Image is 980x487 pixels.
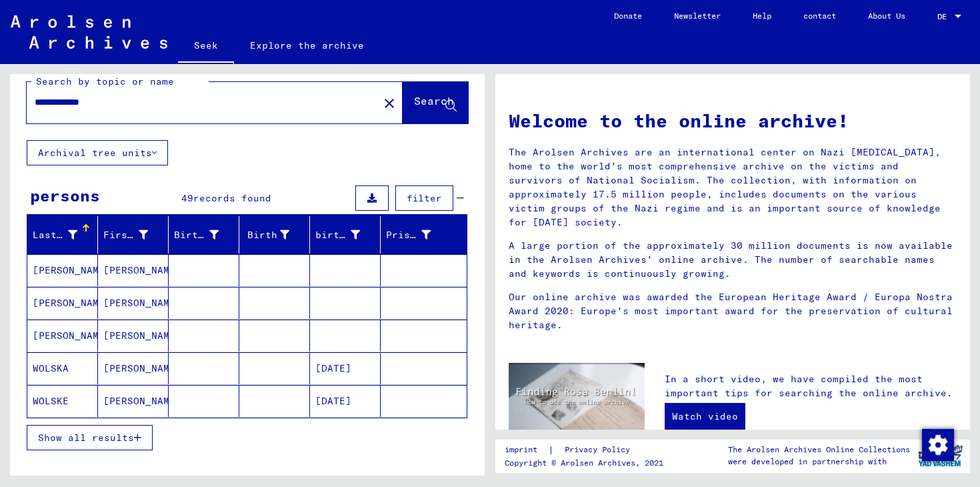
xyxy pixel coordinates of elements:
[753,11,771,21] font: Help
[407,192,442,204] font: filter
[181,192,193,204] font: 49
[509,363,645,437] img: video.jpg
[247,229,277,241] font: Birth
[250,39,364,51] font: Explore the archive
[36,75,174,87] font: Search by topic or name
[728,444,910,454] font: The Arolsen Archives Online Collections
[33,330,111,342] font: [PERSON_NAME]
[98,216,169,254] mat-header-cell: First name
[937,11,947,21] font: DE
[672,410,738,422] font: Watch video
[193,192,271,204] font: records found
[315,362,351,374] font: [DATE]
[548,444,554,456] font: |
[38,147,152,159] font: Archival tree units
[174,224,239,246] div: Birth name
[103,362,181,374] font: [PERSON_NAME]
[803,11,836,21] font: contact
[665,403,745,430] a: Watch video
[386,229,446,241] font: Prisoner #
[310,216,381,254] mat-header-cell: birth date
[234,29,380,61] a: Explore the archive
[169,216,239,254] mat-header-cell: Birth name
[38,432,134,444] font: Show all results
[376,89,403,116] button: Clear
[33,229,87,241] font: Last name
[509,146,941,228] font: The Arolsen Archives are an international center on Nazi [MEDICAL_DATA], home to the world's most...
[665,373,953,399] font: In a short video, we have compiled the most important tips for searching the online archive.
[674,11,721,21] font: Newsletter
[505,444,537,454] font: imprint
[921,428,953,460] div: Change consent
[33,297,111,309] font: [PERSON_NAME]
[103,229,163,241] font: First name
[103,395,181,407] font: [PERSON_NAME]
[381,216,467,254] mat-header-cell: Prisoner #
[315,224,380,246] div: birth date
[565,444,630,454] font: Privacy Policy
[33,264,111,276] font: [PERSON_NAME]
[509,239,953,280] font: A large portion of the approximately 30 million documents is now available in the Arolsen Archive...
[505,458,663,468] font: Copyright © Arolsen Archives, 2021
[414,94,454,107] font: Search
[27,216,98,254] mat-header-cell: Last name
[245,224,309,246] div: Birth
[381,95,397,111] mat-icon: close
[386,224,451,246] div: Prisoner #
[922,429,954,461] img: Change consent
[315,395,351,407] font: [DATE]
[103,330,181,342] font: [PERSON_NAME]
[315,229,375,241] font: birth date
[33,224,97,246] div: Last name
[33,395,69,407] font: WOLSKE
[915,439,965,472] img: yv_logo.png
[178,29,234,64] a: Seek
[174,229,234,241] font: Birth name
[103,264,181,276] font: [PERSON_NAME]
[30,185,100,205] font: persons
[554,443,646,457] a: Privacy Policy
[614,11,642,21] font: Donate
[11,15,167,49] img: Arolsen_neg.svg
[239,216,310,254] mat-header-cell: Birth
[868,11,905,21] font: About Us
[194,39,218,51] font: Seek
[103,297,181,309] font: [PERSON_NAME]
[509,109,849,132] font: Welcome to the online archive!
[728,456,887,466] font: were developed in partnership with
[509,291,953,331] font: Our online archive was awarded the European Heritage Award / Europa Nostra Award 2020: Europe's m...
[403,82,468,123] button: Search
[27,140,168,165] button: Archival tree units
[395,185,453,211] button: filter
[27,425,153,450] button: Show all results
[103,224,168,246] div: First name
[33,362,69,374] font: WOLSKA
[505,443,548,457] a: imprint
